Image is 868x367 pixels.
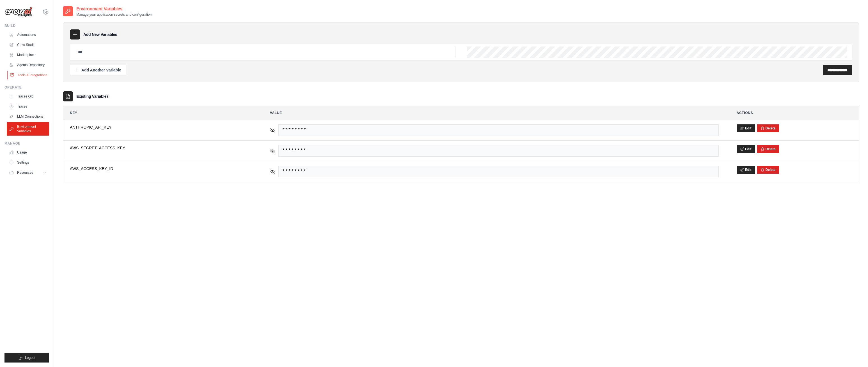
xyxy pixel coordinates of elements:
[7,122,49,136] a: Environment Variables
[63,106,259,120] th: Key
[7,61,49,69] a: Agents Repository
[7,50,49,59] a: Marketplace
[7,92,49,101] a: Traces Old
[7,112,49,121] a: LLM Connections
[4,24,49,28] div: Build
[4,6,33,17] img: Logo
[737,124,755,132] button: Edit
[76,12,152,17] p: Manage your application secrets and configuration
[7,168,49,177] button: Resources
[761,168,776,172] button: Delete
[263,106,725,120] th: Value
[83,32,117,37] h3: Add New Variables
[7,30,49,39] a: Automations
[737,145,755,153] button: Edit
[76,94,109,99] h3: Existing Variables
[761,147,776,151] button: Delete
[7,71,50,80] a: Tools & Integrations
[4,141,49,146] div: Manage
[4,353,49,363] button: Logout
[70,65,126,75] button: Add Another Variable
[7,102,49,111] a: Traces
[737,166,755,174] button: Edit
[7,158,49,167] a: Settings
[761,126,776,131] button: Delete
[70,124,252,130] span: ANTHROPIC_API_KEY
[76,6,152,12] h2: Environment Variables
[730,106,859,120] th: Actions
[70,145,252,151] span: AWS_SECRET_ACCESS_KEY
[75,67,121,73] div: Add Another Variable
[25,356,35,360] span: Logout
[7,40,49,49] a: Crew Studio
[4,85,49,90] div: Operate
[70,166,252,171] span: AWS_ACCESS_KEY_ID
[17,170,33,175] span: Resources
[7,148,49,157] a: Usage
